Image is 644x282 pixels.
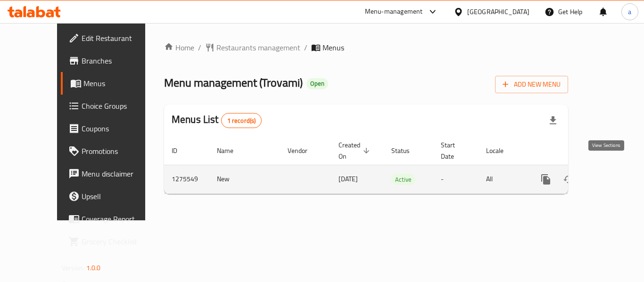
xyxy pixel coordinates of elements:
[62,262,85,274] span: Version:
[306,80,328,88] span: Open
[172,113,262,128] h2: Menus List
[628,7,631,17] span: a
[503,79,561,90] span: Add New Menu
[82,32,157,44] span: Edit Restaurant
[82,55,157,66] span: Branches
[222,116,262,125] span: 1 record(s)
[82,145,157,157] span: Promotions
[306,78,328,89] div: Open
[433,165,479,193] td: -
[61,162,165,185] a: Menu disclaimer
[339,173,358,185] span: [DATE]
[61,230,165,253] a: Grocery Checklist
[288,145,320,156] span: Vendor
[495,76,568,93] button: Add New Menu
[221,113,262,128] div: Total records count
[82,123,157,134] span: Coupons
[82,213,157,225] span: Coverage Report
[164,137,633,194] table: enhanced table
[61,27,165,49] a: Edit Restaurant
[61,208,165,230] a: Coverage Report
[164,72,303,93] span: Menu management ( Trovami )
[365,6,423,17] div: Menu-management
[82,191,157,202] span: Upsell
[164,165,209,193] td: 1275549
[205,42,300,53] a: Restaurants management
[217,145,246,156] span: Name
[61,117,165,140] a: Coupons
[467,7,529,17] div: [GEOGRAPHIC_DATA]
[391,174,415,185] span: Active
[82,100,157,112] span: Choice Groups
[61,49,165,72] a: Branches
[61,72,165,95] a: Menus
[527,137,633,165] th: Actions
[82,236,157,247] span: Grocery Checklist
[339,139,372,162] span: Created On
[479,165,527,193] td: All
[486,145,516,156] span: Locale
[216,42,300,53] span: Restaurants management
[535,168,557,191] button: more
[164,42,194,53] a: Home
[61,140,165,162] a: Promotions
[391,145,422,156] span: Status
[61,185,165,208] a: Upsell
[172,145,190,156] span: ID
[304,42,307,53] li: /
[164,42,568,53] nav: breadcrumb
[441,139,467,162] span: Start Date
[209,165,280,193] td: New
[86,262,101,274] span: 1.0.0
[82,168,157,179] span: Menu disclaimer
[322,42,344,53] span: Menus
[83,78,157,89] span: Menus
[61,95,165,117] a: Choice Groups
[198,42,201,53] li: /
